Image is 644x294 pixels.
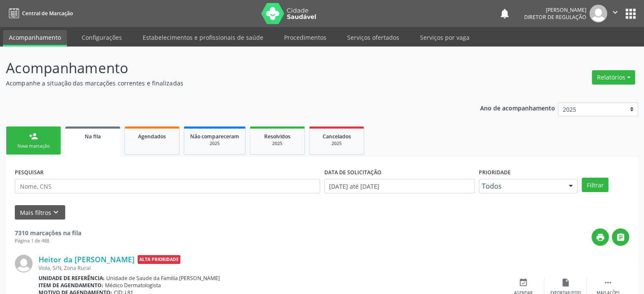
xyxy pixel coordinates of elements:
[51,208,61,217] i: keyboard_arrow_down
[190,140,239,147] div: 2025
[616,233,625,242] i: 
[596,233,605,242] i: print
[106,275,220,282] span: Unidade de Saude da Familia [PERSON_NAME]
[3,30,67,47] a: Acompanhamento
[519,278,528,287] i: event_available
[499,8,511,19] button: notifications
[39,264,502,272] div: Viola, S/N, Zona Rural
[105,282,161,289] span: Médico Dermatologista
[15,179,320,193] input: Nome, CNS
[76,30,128,45] a: Configurações
[12,143,55,149] div: Nova marcação
[524,6,586,14] div: [PERSON_NAME]
[85,133,101,140] span: Na fila
[603,278,613,287] i: 
[264,133,290,140] span: Resolvidos
[589,5,607,22] img: img
[582,178,608,192] button: Filtrar
[6,79,448,88] p: Acompanhe a situação das marcações correntes e finalizadas
[324,179,475,193] input: Selecione um intervalo
[15,205,65,220] button: Mais filtroskeyboard_arrow_down
[524,14,586,21] span: Diretor de regulação
[611,8,620,17] i: 
[29,132,38,141] div: person_add
[6,58,448,79] p: Acompanhamento
[15,229,81,237] strong: 7310 marcações na fila
[39,275,105,282] b: Unidade de referência:
[480,102,555,113] p: Ano de acompanhamento
[341,30,405,45] a: Serviços ofertados
[15,237,81,245] div: Página 1 de 488
[612,228,629,246] button: 
[623,6,638,21] button: apps
[479,166,511,179] label: Prioridade
[414,30,475,45] a: Serviços por vaga
[482,182,561,190] span: Todos
[607,5,623,22] button: 
[561,278,570,287] i: insert_drive_file
[592,70,635,85] button: Relatórios
[15,255,33,272] img: img
[256,140,299,147] div: 2025
[15,166,44,179] label: PESQUISAR
[39,282,103,289] b: Item de agendamento:
[190,133,239,140] span: Não compareceram
[6,6,73,20] a: Central de Marcação
[138,255,180,264] span: Alta Prioridade
[138,133,166,140] span: Agendados
[323,133,351,140] span: Cancelados
[137,30,269,45] a: Estabelecimentos e profissionais de saúde
[39,255,135,264] a: Heitor da [PERSON_NAME]
[278,30,332,45] a: Procedimentos
[315,140,358,147] div: 2025
[324,166,381,179] label: DATA DE SOLICITAÇÃO
[22,10,73,17] span: Central de Marcação
[591,228,609,246] button: print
